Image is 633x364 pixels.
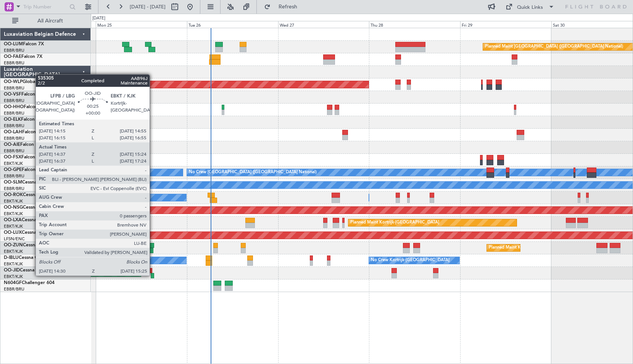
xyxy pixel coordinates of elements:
a: OO-JIDCessna CJ1 525 [4,268,53,273]
a: D-IBLUCessna Citation M2 [4,255,60,260]
div: [DATE] [92,15,105,22]
a: EBBR/BRU [4,148,24,154]
span: N604GF [4,281,22,285]
a: LFSN/ENC [4,236,25,242]
a: EBBR/BRU [4,48,24,53]
span: OO-VSF [4,92,21,97]
span: OO-ZUN [4,243,23,247]
span: Refresh [272,4,304,10]
span: All Aircraft [20,18,81,24]
span: OO-HHO [4,105,24,109]
span: [DATE] - [DATE] [130,3,166,10]
span: OO-ROK [4,193,23,197]
a: OO-VSFFalcon 8X [4,92,42,97]
a: EBKT/KJK [4,224,23,229]
span: OO-ELK [4,117,21,122]
span: OO-GPE [4,168,22,172]
a: OO-ZUNCessna Citation CJ4 [4,243,65,247]
input: Trip Number [23,1,67,13]
div: Wed 27 [278,21,369,28]
span: OO-SLM [4,180,22,185]
a: EBKT/KJK [4,211,23,217]
a: OO-ROKCessna Citation CJ4 [4,193,65,197]
a: OO-FSXFalcon 7X [4,155,42,160]
span: OO-AIE [4,142,20,147]
div: No Crew [GEOGRAPHIC_DATA] ([GEOGRAPHIC_DATA] National) [189,167,317,178]
div: Quick Links [517,4,543,11]
div: Planned Maint Kortrijk-[GEOGRAPHIC_DATA] [489,242,578,254]
a: EBKT/KJK [4,198,23,204]
div: Planned Maint Kortrijk-[GEOGRAPHIC_DATA] [350,217,439,228]
a: EBKT/KJK [4,261,23,267]
span: OO-JID [4,268,20,273]
button: All Aircraft [8,15,83,27]
div: Fri 29 [460,21,551,28]
a: OO-LAHFalcon 7X [4,130,43,134]
span: OO-LUX [4,230,22,235]
a: OO-NSGCessna Citation CJ4 [4,205,65,210]
a: OO-HHOFalcon 8X [4,105,45,109]
span: OO-LXA [4,218,22,222]
span: OO-NSG [4,205,23,210]
div: A/C Unavailable [98,192,129,203]
a: EBBR/BRU [4,85,24,91]
a: EBBR/BRU [4,186,24,192]
a: OO-WLPGlobal 5500 [4,80,48,84]
span: D-IBLU [4,255,19,260]
a: EBBR/BRU [4,98,24,104]
a: EBBR/BRU [4,110,24,116]
a: EBBR/BRU [4,60,24,66]
span: OO-LUM [4,42,23,46]
div: Planned Maint [GEOGRAPHIC_DATA] ([GEOGRAPHIC_DATA] National) [485,41,623,53]
a: OO-LUMFalcon 7X [4,42,44,46]
span: OO-FAE [4,54,21,59]
a: EBKT/KJK [4,249,23,254]
div: Mon 25 [96,21,187,28]
a: EBBR/BRU [4,123,24,129]
a: OO-FAEFalcon 7X [4,54,42,59]
span: OO-WLP [4,80,23,84]
a: N604GFChallenger 604 [4,281,55,285]
div: Thu 28 [369,21,460,28]
span: OO-FSX [4,155,21,160]
a: EBBR/BRU [4,173,24,179]
a: EBBR/BRU [4,286,24,292]
a: OO-LUXCessna Citation CJ4 [4,230,64,235]
div: No Crew Kortrijk-[GEOGRAPHIC_DATA] [371,255,449,266]
span: OO-LAH [4,130,22,134]
a: OO-ELKFalcon 8X [4,117,42,122]
a: EBKT/KJK [4,274,23,279]
a: OO-SLMCessna Citation XLS [4,180,64,185]
button: Quick Links [502,1,558,13]
a: OO-LXACessna Citation CJ4 [4,218,64,222]
a: EBBR/BRU [4,136,24,141]
div: Tue 26 [187,21,278,28]
a: EBKT/KJK [4,161,23,166]
a: OO-GPEFalcon 900EX EASy II [4,168,67,172]
button: Refresh [261,1,306,13]
a: OO-AIEFalcon 7X [4,142,41,147]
